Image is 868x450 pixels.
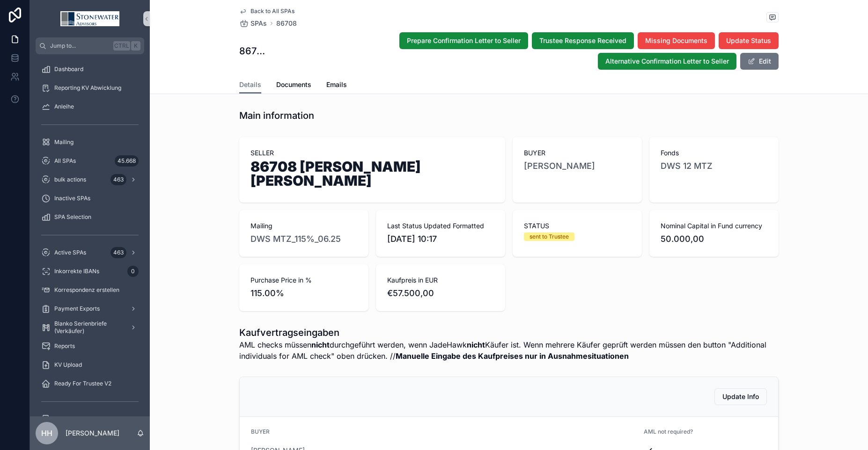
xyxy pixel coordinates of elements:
strong: Manuelle Eingabe des Kaufpreises nur in Ausnahmesituationen [396,351,629,361]
h1: Kaufvertragseingaben [239,326,779,339]
span: Last Status Updated Formatted [387,221,494,231]
div: 463 [110,174,126,185]
span: Nominal Capital in Fund currency [661,221,767,231]
span: Update Info [722,392,759,401]
span: HH [41,428,52,439]
img: App logo [60,11,119,26]
span: SELLER [250,148,494,158]
a: SPAs [239,19,267,28]
span: K [132,42,140,50]
span: AML checks müssen durchgeführt werden, wenn JadeHawk Käufer ist. Wenn mehrere Käufer geprüft werd... [239,339,779,362]
a: Anleihe [36,98,144,115]
span: Update Status [726,36,771,45]
span: Fund Selection [54,415,94,423]
span: Dashboard [54,65,83,73]
a: Korrespondenz erstellen [36,282,144,298]
a: KV Upload [36,356,144,373]
a: Fund Selection [36,411,144,428]
a: Inkorrekte IBANs0 [36,263,144,280]
span: Mailing [250,221,357,231]
a: Mailing [36,134,144,151]
strong: nicht [467,340,485,349]
span: Active SPAs [54,249,86,256]
span: Mailing [54,138,74,146]
span: Documents [276,80,311,89]
div: 45.668 [115,155,139,167]
a: DWS 12 MTZ [661,160,713,173]
a: SPA Selection [36,209,144,225]
span: Anleihe [54,103,74,110]
div: scrollable content [30,54,150,416]
span: 50.000,00 [661,232,767,246]
span: Back to All SPAs [250,7,294,15]
button: Update Status [719,32,779,49]
span: Purchase Price in % [250,276,357,285]
span: bulk actions [54,176,86,183]
span: STATUS [524,221,631,231]
a: Details [239,76,261,94]
span: All SPAs [54,157,76,165]
a: All SPAs45.668 [36,152,144,169]
span: Kaufpreis in EUR [387,276,494,285]
a: Inactive SPAs [36,190,144,207]
span: BUYER [524,148,631,158]
a: 86708 [276,19,297,28]
button: Edit [740,53,779,70]
span: Payment Exports [54,305,100,312]
a: Blanko Serienbriefe (Verkäufer) [36,319,144,336]
div: 0 [127,266,139,277]
a: Dashboard [36,61,144,78]
a: Active SPAs463 [36,244,144,261]
span: Trustee Response Received [539,36,626,45]
button: Alternative Confirmation Letter to Seller [598,53,736,70]
button: Update Info [714,388,767,405]
a: DWS MTZ_115%_06.25 [250,232,341,246]
strong: nicht [311,340,330,349]
span: Ctrl [113,41,130,51]
a: Emails [326,76,347,95]
span: €57.500,00 [387,287,494,300]
a: Documents [276,76,311,95]
a: Ready For Trustee V2 [36,375,144,392]
h1: Main information [239,109,314,122]
a: bulk actions463 [36,171,144,188]
h1: 86708 [239,44,265,58]
span: Emails [326,80,347,89]
span: SPA Selection [54,213,91,221]
p: [PERSON_NAME] [66,428,119,438]
span: SPAs [250,19,267,28]
span: [DATE] 10:17 [387,232,494,246]
span: 115.00% [250,287,357,300]
span: Prepare Confirmation Letter to Seller [407,36,521,45]
span: Inactive SPAs [54,195,90,202]
span: Fonds [661,148,767,158]
span: Inkorrekte IBANs [54,268,99,275]
div: 463 [110,247,126,258]
a: Payment Exports [36,300,144,317]
h1: 86708 [PERSON_NAME] [PERSON_NAME] [250,160,494,191]
a: [PERSON_NAME] [524,160,595,173]
div: sent to Trustee [530,232,569,241]
button: Prepare Confirmation Letter to Seller [399,32,528,49]
button: Trustee Response Received [532,32,634,49]
span: Details [239,80,261,89]
span: Reports [54,342,75,350]
span: Alternative Confirmation Letter to Seller [605,57,729,66]
span: Missing Documents [645,36,707,45]
span: Blanko Serienbriefe (Verkäufer) [54,320,123,335]
a: Back to All SPAs [239,7,294,15]
span: Reporting KV Abwicklung [54,84,121,92]
a: Reports [36,338,144,355]
a: Reporting KV Abwicklung [36,80,144,96]
span: AML not required? [644,428,693,435]
span: Korrespondenz erstellen [54,286,119,294]
span: BUYER [251,428,270,435]
span: Ready For Trustee V2 [54,380,111,387]
button: Missing Documents [638,32,715,49]
button: Jump to...CtrlK [36,37,144,54]
span: Jump to... [50,42,110,50]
